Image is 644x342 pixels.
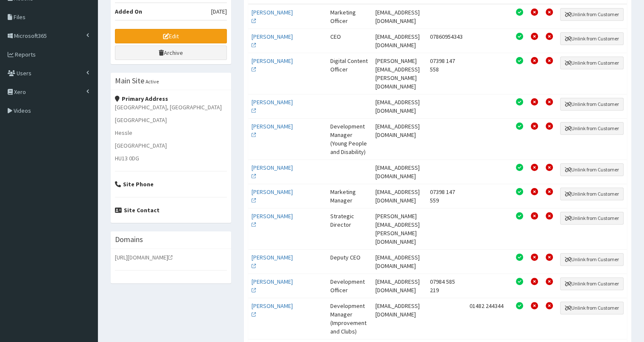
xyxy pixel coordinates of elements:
p: HU13 0DG [115,154,227,162]
p: [GEOGRAPHIC_DATA] [115,141,227,150]
small: Active [146,78,159,85]
p: [GEOGRAPHIC_DATA] [115,116,227,124]
td: Development Manager (Young People and Disability) [327,118,372,160]
td: [EMAIL_ADDRESS][DOMAIN_NAME] [372,94,426,118]
button: Unlink from Customer [560,253,624,266]
a: [PERSON_NAME] [252,57,293,73]
td: 07398 147 559 [426,184,466,208]
strong: Site Phone [115,180,154,188]
td: Digital Content Officer [327,53,372,94]
td: [EMAIL_ADDRESS][DOMAIN_NAME] [372,4,426,28]
span: Files [14,13,26,21]
button: Unlink from Customer [560,163,624,176]
a: [PERSON_NAME] [252,302,293,318]
button: Unlink from Customer [560,122,624,135]
h3: Domains [115,236,143,243]
td: CEO [327,28,372,53]
td: 07398 147 558 [426,53,466,94]
button: Unlink from Customer [560,212,624,225]
a: [PERSON_NAME] [252,188,293,204]
td: 01482 244344 [466,298,512,339]
td: [EMAIL_ADDRESS][DOMAIN_NAME] [372,184,426,208]
strong: Primary Address [115,95,168,103]
td: Development Officer [327,274,372,298]
button: Unlink from Customer [560,8,624,21]
a: [PERSON_NAME] [252,98,293,114]
td: [PERSON_NAME][EMAIL_ADDRESS][PERSON_NAME][DOMAIN_NAME] [372,208,426,249]
td: [PERSON_NAME][EMAIL_ADDRESS][PERSON_NAME][DOMAIN_NAME] [372,53,426,94]
td: [EMAIL_ADDRESS][DOMAIN_NAME] [372,28,426,53]
td: [EMAIL_ADDRESS][DOMAIN_NAME] [372,298,426,339]
td: [EMAIL_ADDRESS][DOMAIN_NAME] [372,118,426,160]
a: [PERSON_NAME] [252,278,293,294]
span: Microsoft365 [14,32,47,40]
td: Strategic Director [327,208,372,249]
a: [PERSON_NAME] [252,164,293,180]
p: [GEOGRAPHIC_DATA], [GEOGRAPHIC_DATA] [115,103,227,111]
button: Unlink from Customer [560,32,624,45]
a: Edit [115,29,227,43]
td: 07860954343 [426,28,466,53]
button: Unlink from Customer [560,302,624,314]
span: [DATE] [211,7,227,16]
td: Marketing Manager [327,184,372,208]
td: Deputy CEO [327,249,372,274]
span: Xero [14,88,26,96]
button: Unlink from Customer [560,98,624,111]
a: [PERSON_NAME] [252,33,293,49]
span: Users [17,69,31,77]
td: 07984 585 219 [426,274,466,298]
button: Unlink from Customer [560,277,624,290]
button: Unlink from Customer [560,188,624,200]
td: Marketing Officer [327,4,372,28]
span: Reports [15,51,36,58]
a: [PERSON_NAME] [252,254,293,270]
strong: Site Contact [115,206,160,214]
a: [PERSON_NAME] [252,123,293,139]
a: [URL][DOMAIN_NAME] [115,254,173,261]
td: Development Manager (Improvement and Clubs) [327,298,372,339]
button: Unlink from Customer [560,57,624,69]
td: [EMAIL_ADDRESS][DOMAIN_NAME] [372,274,426,298]
a: Archive [115,46,227,60]
span: Videos [14,107,31,114]
a: [PERSON_NAME] [252,9,293,25]
td: [EMAIL_ADDRESS][DOMAIN_NAME] [372,249,426,274]
a: [PERSON_NAME] [252,212,293,228]
h3: Main Site [115,77,144,85]
p: Hessle [115,128,227,137]
td: [EMAIL_ADDRESS][DOMAIN_NAME] [372,160,426,184]
b: Added On [115,8,142,15]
